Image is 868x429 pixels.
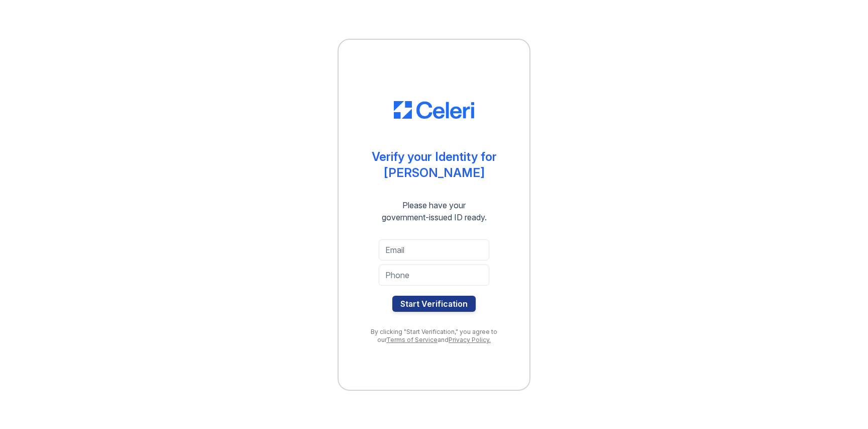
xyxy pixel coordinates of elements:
div: Verify your Identity for [PERSON_NAME] [372,149,497,181]
a: Terms of Service [386,336,438,344]
input: Email [379,239,489,261]
div: By clicking "Start Verification," you agree to our and [359,328,509,344]
div: Please have your government-issued ID ready. [364,199,505,223]
img: CE_Logo_Blue-a8612792a0a2168367f1c8372b55b34899dd931a85d93a1a3d3e32e68fde9ad4.png [394,101,474,119]
button: Start Verification [392,296,476,312]
a: Privacy Policy. [449,336,491,344]
input: Phone [379,265,489,286]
